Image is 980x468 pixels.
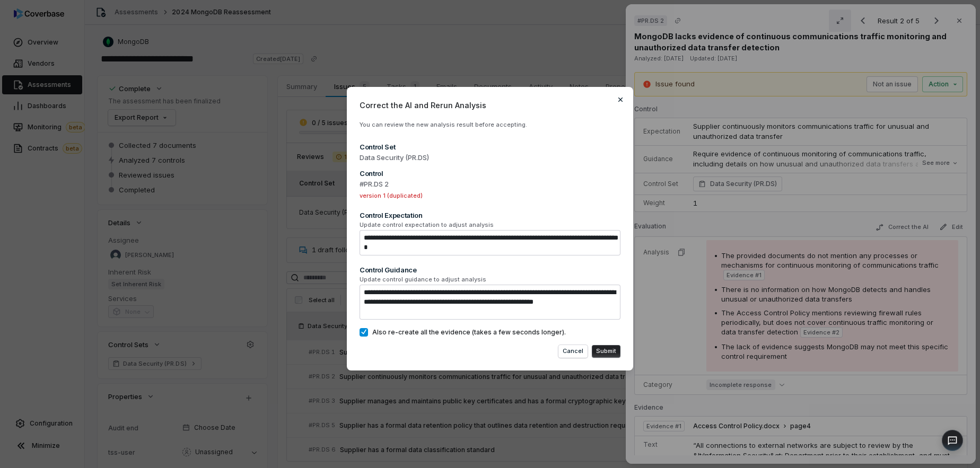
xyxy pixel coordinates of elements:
[360,221,620,229] span: Update control expectation to adjust analysis
[360,276,620,284] span: Update control guidance to adjust analysis
[360,169,620,178] div: Control
[360,265,620,275] div: Control Guidance
[360,121,527,128] span: You can review the new analysis result before accepting.
[372,328,566,337] span: Also re-create all the evidence (takes a few seconds longer).
[360,153,620,163] span: Data Security (PR.DS)
[592,345,620,358] button: Submit
[360,179,620,190] span: #PR.DS 2
[558,345,588,358] button: Cancel
[360,328,368,337] button: Also re-create all the evidence (takes a few seconds longer).
[360,100,620,111] span: Correct the AI and Rerun Analysis
[360,210,620,220] div: Control Expectation
[360,192,423,199] span: version 1 (duplicated)
[360,142,620,152] div: Control Set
